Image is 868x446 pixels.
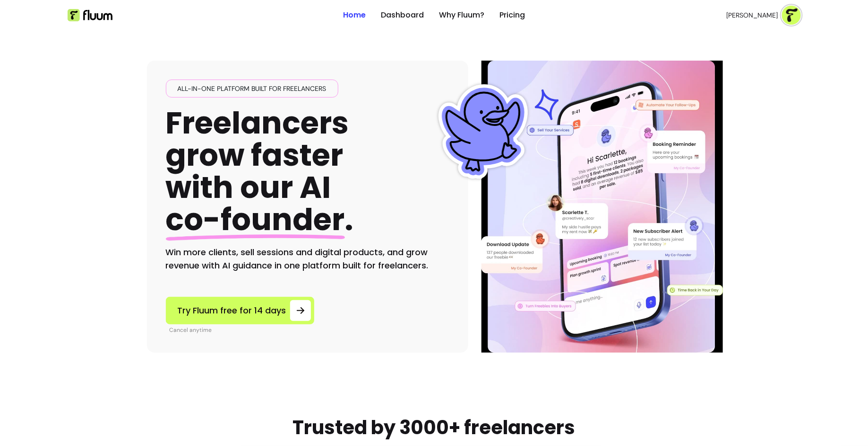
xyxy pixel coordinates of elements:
img: Illustration of Fluum AI Co-Founder on a smartphone, showing solo business performance insights s... [483,61,722,353]
h2: Win more clients, sell sessions and digital products, and grow revenue with AI guidance in one pl... [166,246,449,272]
p: Cancel anytime [170,326,314,334]
img: Fluum Duck sticker [436,84,531,179]
span: [PERSON_NAME] [727,10,778,20]
span: co-founder [166,198,345,241]
h1: Freelancers grow faster with our AI . [166,107,354,236]
span: Try Fluum free for 14 days [178,304,286,317]
a: Try Fluum free for 14 days [166,297,314,324]
a: Dashboard [381,9,424,21]
a: Home [343,9,366,21]
span: All-in-one platform built for freelancers [174,84,330,93]
a: Why Fluum? [439,9,484,21]
button: avatar[PERSON_NAME] [727,6,801,25]
a: Pricing [499,9,525,21]
img: Fluum Logo [68,9,112,21]
img: avatar [782,6,801,25]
